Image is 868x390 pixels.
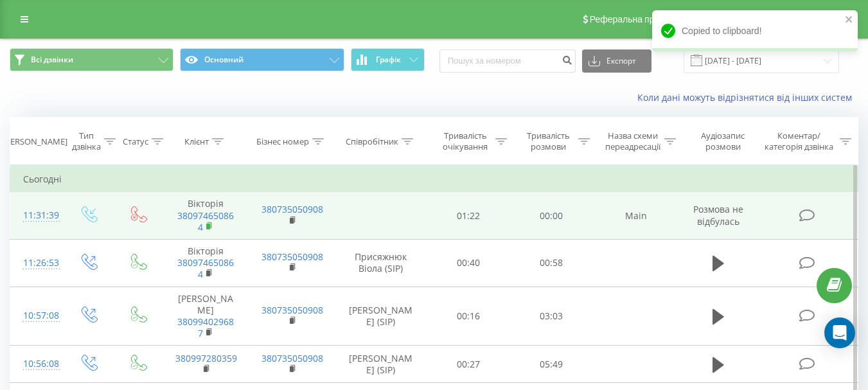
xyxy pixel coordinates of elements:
[3,136,67,147] div: [PERSON_NAME]
[23,251,50,276] div: 11:26:53
[590,14,684,24] span: Реферальна програма
[824,317,855,348] div: Open Intercom Messenger
[652,10,858,51] div: Copied to clipboard!
[184,136,209,147] div: Клієнт
[351,48,425,71] button: Графік
[693,203,743,227] span: Розмова не відбулась
[72,130,101,152] div: Тип дзвінка
[177,256,234,280] a: 380974650864
[175,352,237,364] a: 380997280359
[123,136,148,147] div: Статус
[261,251,323,263] a: 380735050908
[593,192,679,240] td: Main
[261,304,323,316] a: 380735050908
[346,136,398,147] div: Співробітник
[510,239,593,287] td: 00:58
[439,130,492,152] div: Тривалість очікування
[510,346,593,383] td: 05:49
[691,130,756,152] div: Аудіозапис розмови
[335,287,427,346] td: [PERSON_NAME] (SIP)
[637,91,858,103] a: Коли дані можуть відрізнятися вiд інших систем
[256,136,309,147] div: Бізнес номер
[10,166,858,192] td: Сьогодні
[177,315,234,339] a: 380994029687
[180,48,344,71] button: Основний
[427,192,510,240] td: 01:22
[31,55,73,65] span: Всі дзвінки
[163,287,249,346] td: [PERSON_NAME]
[761,130,837,152] div: Коментар/категорія дзвінка
[261,203,323,215] a: 380735050908
[177,209,234,233] a: 380974650864
[23,351,50,377] div: 10:56:08
[163,239,249,287] td: Вікторія
[605,130,661,152] div: Назва схеми переадресації
[439,49,576,73] input: Пошук за номером
[10,48,173,71] button: Всі дзвінки
[427,287,510,346] td: 00:16
[335,239,427,287] td: Присяжнюк Віола (SIP)
[163,192,249,240] td: Вікторія
[510,287,593,346] td: 03:03
[582,49,651,73] button: Експорт
[261,352,323,364] a: 380735050908
[427,239,510,287] td: 00:40
[376,55,401,64] span: Графік
[510,192,593,240] td: 00:00
[23,203,50,228] div: 11:31:39
[522,130,575,152] div: Тривалість розмови
[335,346,427,383] td: [PERSON_NAME] (SIP)
[845,14,854,26] button: close
[427,346,510,383] td: 00:27
[23,303,50,328] div: 10:57:08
